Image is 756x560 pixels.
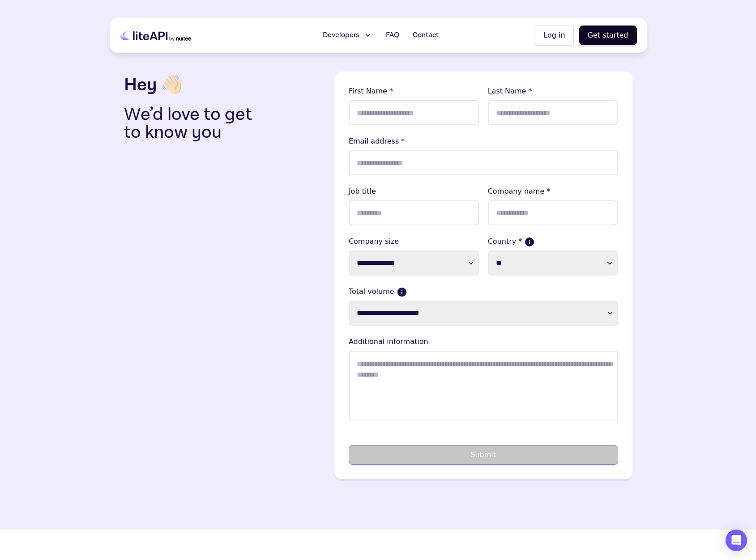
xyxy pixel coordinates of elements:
[398,288,406,296] button: Current monthly volume your business makes in USD
[349,86,479,97] lable: First Name *
[413,30,439,41] span: Contact
[579,25,637,45] button: Get started
[726,530,747,551] div: Open Intercom Messenger
[380,26,405,44] a: FAQ
[349,336,618,347] lable: Additional information
[323,30,359,41] span: Developers
[488,186,618,197] lable: Company name *
[386,30,399,41] span: FAQ
[349,286,618,297] label: Total volume
[349,136,618,147] lable: Email address *
[525,238,534,246] button: If more than one country, please select where the majority of your sales come from.
[124,72,327,98] h3: Hey 👋🏻
[349,186,479,197] lable: Job title
[407,26,444,44] a: Contact
[488,86,618,97] lable: Last Name *
[349,445,618,465] button: Submit
[488,236,618,247] label: Country *
[349,236,479,247] label: Company size
[535,25,573,46] button: Log in
[317,26,378,44] button: Developers
[124,106,266,141] p: We’d love to get to know you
